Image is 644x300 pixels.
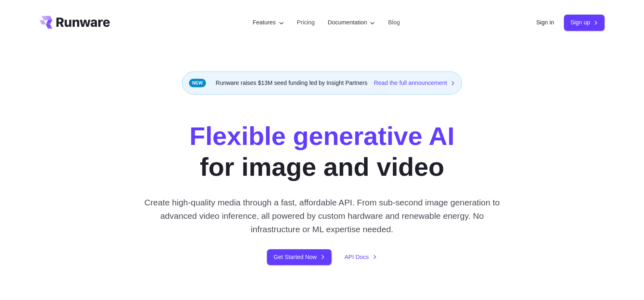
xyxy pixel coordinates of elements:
a: Pricing [297,18,315,27]
h1: for image and video [189,121,454,183]
a: Go to / [39,16,110,29]
a: Blog [388,18,400,27]
label: Documentation [328,18,375,27]
a: Read the full announcement [374,78,455,88]
a: Get Started Now [267,249,331,265]
label: Features [253,18,284,27]
a: Sign in [536,18,554,27]
strong: Flexible generative AI [189,121,454,150]
a: Sign up [564,15,605,30]
p: Create high-quality media through a fast, affordable API. From sub-second image generation to adv... [141,196,503,236]
div: Runware raises $13M seed funding led by Insight Partners [182,71,462,95]
a: API Docs [345,253,377,262]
